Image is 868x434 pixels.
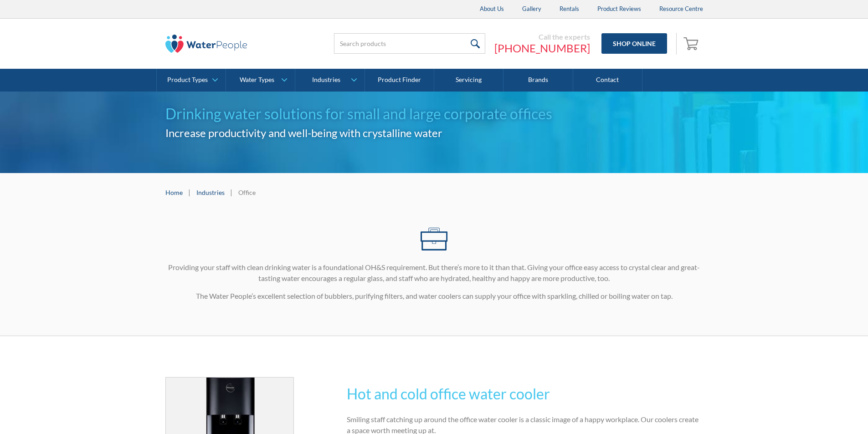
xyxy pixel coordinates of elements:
[157,69,226,92] a: Product Types
[229,187,234,198] div: |
[165,35,247,53] img: The Water People
[196,188,225,197] a: Industries
[312,76,340,84] div: Industries
[238,188,256,197] div: Office
[681,33,703,55] a: Open cart
[434,69,503,92] a: Servicing
[295,69,364,92] a: Industries
[601,33,667,54] a: Shop Online
[226,69,295,92] a: Water Types
[240,76,274,84] div: Water Types
[494,41,590,55] a: [PHONE_NUMBER]
[683,36,701,51] img: shopping cart
[165,125,703,141] h2: Increase productivity and well-being with crystalline water
[187,187,192,198] div: |
[167,76,208,84] div: Product Types
[347,383,703,405] h2: Hot and cold office water cooler
[503,69,573,92] a: Brands
[334,33,485,54] input: Search products
[165,291,703,301] p: The Water People’s excellent selection of bubblers, purifying filters, and water coolers can supp...
[165,103,703,125] h1: Drinking water solutions for small and large corporate offices
[365,69,434,92] a: Product Finder
[573,69,642,92] a: Contact
[165,262,703,284] p: Providing your staff with clean drinking water is a foundational OH&S requirement. But there’s mo...
[165,188,183,197] a: Home
[494,32,590,41] div: Call the experts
